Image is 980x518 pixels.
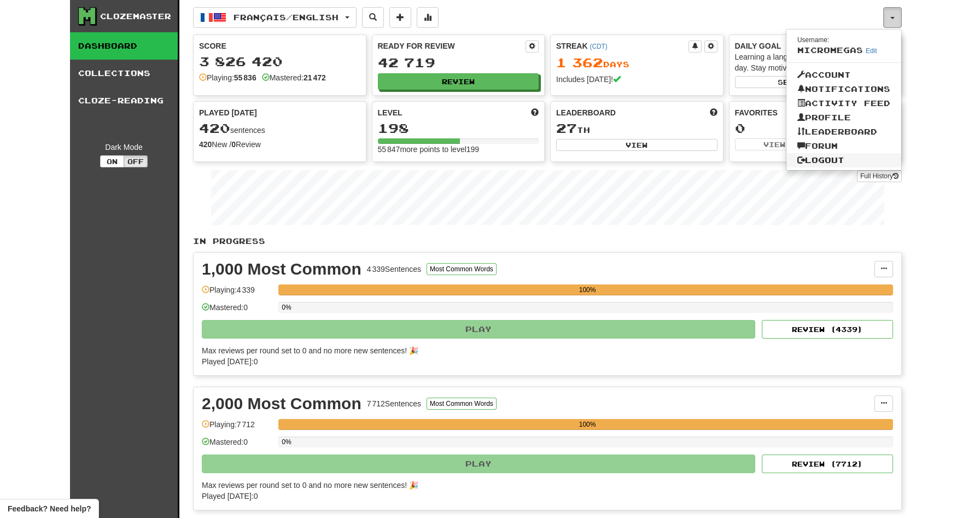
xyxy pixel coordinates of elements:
button: On [100,155,124,167]
a: Dashboard [70,32,178,60]
span: Level [378,107,402,118]
div: 198 [378,121,539,135]
p: In Progress [193,236,902,247]
a: Leaderboard [786,125,901,139]
button: Review (7712) [762,455,893,473]
strong: 55 836 [234,73,256,82]
a: Profile [786,110,901,125]
div: Dark Mode [78,142,170,153]
a: Edit [866,47,877,55]
div: Favorites [735,107,896,118]
a: Forum [786,139,901,153]
span: microMEGAS [797,45,863,55]
button: More stats [417,7,439,28]
div: Mastered: 0 [202,436,273,455]
strong: 0 [231,140,236,149]
div: 2,000 Most Common [202,395,361,412]
div: 100% [282,284,893,295]
button: Off [124,155,148,167]
strong: 420 [199,140,212,149]
div: New / Review [199,139,360,150]
button: Review [378,73,539,90]
span: Played [DATE] [199,107,257,118]
span: This week in points, UTC [710,107,717,118]
div: Mastered: 0 [202,302,273,320]
strong: 21 472 [304,73,326,82]
div: Playing: [199,72,256,83]
div: Mastered: [262,72,326,83]
span: 1 362 [556,55,603,70]
button: Most Common Words [427,398,497,410]
a: Full History [857,170,902,182]
button: Français/English [193,7,357,28]
button: Most Common Words [427,263,497,275]
div: Ready for Review [378,40,526,51]
a: Activity Feed [786,96,901,110]
button: View [556,139,717,151]
span: 27 [556,120,577,136]
span: Played [DATE]: 0 [202,492,258,500]
div: 3 826 420 [199,55,360,68]
div: Daily Goal [735,40,896,51]
span: Score more points to level up [531,107,539,118]
div: sentences [199,121,360,136]
div: 42 719 [378,56,539,69]
span: Français / English [234,13,339,22]
button: Seta dailygoal [735,76,896,88]
button: Search sentences [362,7,384,28]
button: View [735,138,814,150]
a: Cloze-Reading [70,87,178,114]
small: Username: [797,36,829,44]
div: Streak [556,40,689,51]
div: Playing: 4 339 [202,284,273,302]
div: Day s [556,56,717,70]
div: 1,000 Most Common [202,261,361,277]
span: Played [DATE]: 0 [202,357,258,366]
div: Playing: 7 712 [202,419,273,437]
button: Play [202,320,755,339]
a: Notifications [786,82,901,96]
a: Logout [786,153,901,167]
div: 4 339 Sentences [367,264,421,275]
span: Open feedback widget [8,503,91,514]
button: Review (4339) [762,320,893,339]
span: 420 [199,120,230,136]
div: 7 712 Sentences [367,398,421,409]
div: 100% [282,419,893,430]
div: Score [199,40,360,51]
div: Clozemaster [100,11,171,22]
a: Collections [70,60,178,87]
div: th [556,121,717,136]
button: Play [202,455,755,473]
div: Includes [DATE]! [556,74,717,85]
div: 0 [735,121,896,135]
div: Max reviews per round set to 0 and no more new sentences! 🎉 [202,480,886,491]
a: (CDT) [590,43,607,50]
span: Leaderboard [556,107,616,118]
a: Account [786,68,901,82]
div: Learning a language requires practice every day. Stay motivated! [735,51,896,73]
button: Add sentence to collection [389,7,411,28]
div: 55 847 more points to level 199 [378,144,539,155]
div: Max reviews per round set to 0 and no more new sentences! 🎉 [202,345,886,356]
